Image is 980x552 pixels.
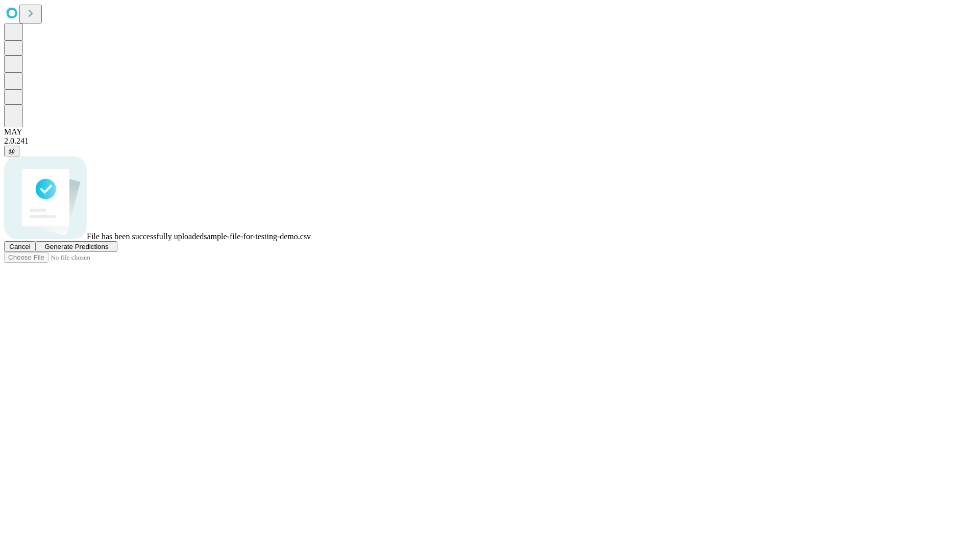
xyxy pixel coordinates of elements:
span: Generate Predictions [44,243,108,250]
button: Cancel [4,241,36,252]
button: @ [4,146,19,156]
div: 2.0.241 [4,136,976,146]
span: Cancel [9,243,31,250]
button: Generate Predictions [36,241,117,252]
span: File has been successfully uploaded [87,232,204,241]
span: @ [8,147,15,155]
span: sample-file-for-testing-demo.csv [204,232,311,241]
div: MAY [4,127,976,136]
